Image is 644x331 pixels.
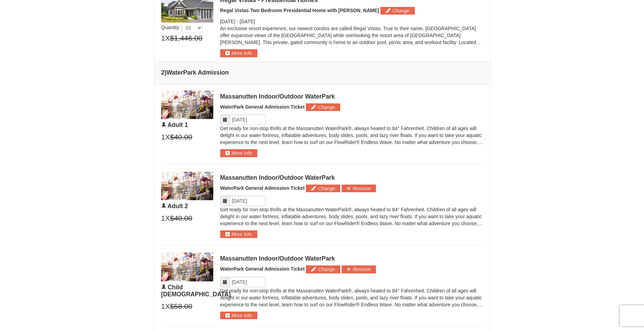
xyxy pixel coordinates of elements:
button: Remove [342,265,376,273]
img: 6619917-1403-22d2226d.jpg [161,91,213,119]
span: WaterPark General Admission Ticket [220,185,305,191]
span: $40.00 [170,132,192,142]
button: Change [306,265,340,273]
p: Get ready for non-stop thrills at the Massanutten WaterPark®, always heated to 84° Fahrenheit. Ch... [220,206,483,227]
h4: 2 WaterPark Admission [161,69,483,76]
img: 6619917-1403-22d2226d.jpg [161,172,213,200]
span: - [237,19,238,24]
button: More Info [220,149,257,157]
span: $1,446.00 [170,33,202,43]
span: X [165,301,170,312]
span: WaterPark General Admission Ticket [220,266,305,272]
button: More Info [220,230,257,238]
span: Quantity : [161,25,203,30]
div: Massanutten Indoor/Outdoor WaterPark [220,255,483,262]
span: $40.00 [170,213,192,223]
button: Change [306,185,340,192]
span: $58.00 [170,301,192,312]
span: 1 [161,33,165,43]
p: Get ready for non-stop thrills at the Massanutten WaterPark®, always heated to 84° Fahrenheit. Ch... [220,287,483,308]
span: ) [164,69,166,76]
span: X [165,33,170,43]
span: [DATE] [220,19,235,24]
button: More Info [220,49,257,57]
div: Massanutten Indoor/Outdoor WaterPark [220,93,483,100]
span: WaterPark General Admission Ticket [220,104,305,110]
p: Get ready for non-stop thrills at the Massanutten WaterPark®, always heated to 84° Fahrenheit. Ch... [220,125,483,146]
button: Change [306,103,340,111]
p: An exclusive resort experience, our newest condos are called Regal Vistas. True to their name, [G... [220,25,483,46]
span: 1 [161,132,165,142]
span: 1 [161,301,165,312]
span: Adult 2 [168,203,188,210]
span: X [165,213,170,223]
button: Change [380,7,415,15]
button: More Info [220,312,257,319]
button: Remove [342,185,376,192]
span: Child [DEMOGRAPHIC_DATA] [161,284,231,298]
span: [DATE] [240,19,255,24]
img: 6619917-1403-22d2226d.jpg [161,253,213,281]
div: Massanutten Indoor/Outdoor WaterPark [220,174,483,181]
span: X [165,132,170,142]
span: Adult 1 [168,121,188,128]
span: 1 [161,213,165,223]
span: Regal Vistas Two Bedroom Presidential Home with [PERSON_NAME] [220,8,379,13]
